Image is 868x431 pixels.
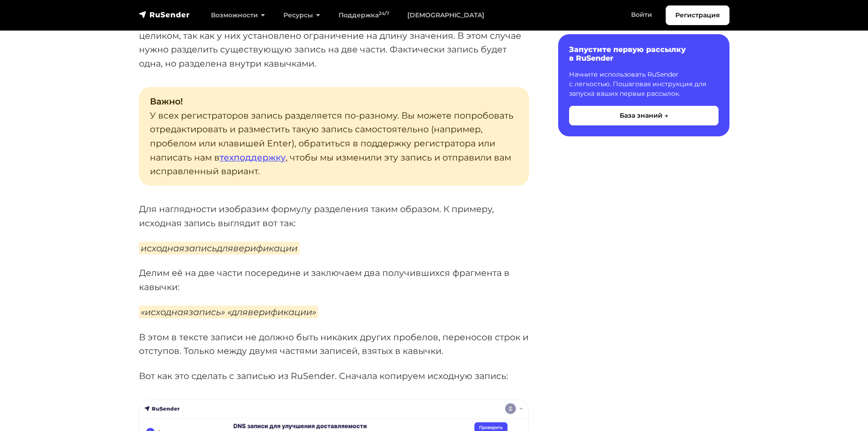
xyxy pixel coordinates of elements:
[569,106,719,125] button: База знаний →
[220,152,286,163] a: техподдержку
[622,5,661,24] a: Войти
[379,10,389,16] sup: 24/7
[139,10,190,19] img: RuSender
[569,70,719,99] p: Начните использовать RuSender с легкостью. Пошаговая инструкция для запуска ваших первых рассылок.
[139,87,529,186] p: У всех регистраторов запись разделяется по-разному. Вы можете попробовать отредактировать и разме...
[666,5,729,25] a: Регистрация
[139,330,529,358] p: В этом в тексте записи не должно быть никаких других пробелов, переносов строк и отступов. Только...
[139,369,529,383] p: Вот как это сделать с записью из RuSender. Сначала копируем исходную запись:
[569,45,719,62] h6: Запустите первую рассылку в RuSender
[202,6,274,25] a: Возможности
[329,6,398,25] a: Поддержка24/7
[139,242,299,254] em: исходнаязаписьдляверификации
[558,34,729,136] a: Запустите первую рассылку в RuSender Начните использовать RuSender с легкостью. Пошаговая инструк...
[150,96,183,107] strong: Важно!
[139,15,529,71] p: Есть ряд сервисов, которые не принимают предложенную нами DKIM запись целиком, так как у них уста...
[274,6,329,25] a: Ресурсы
[139,202,529,230] p: Для наглядности изобразим формулу разделения таким образом. К примеру, исходная запись выглядит в...
[139,306,318,318] em: «исходнаязапись» «дляверификации»
[139,266,529,294] p: Делим её на две части посередине и заключаем два получившихся фрагмента в кавычки:
[398,6,493,25] a: [DEMOGRAPHIC_DATA]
